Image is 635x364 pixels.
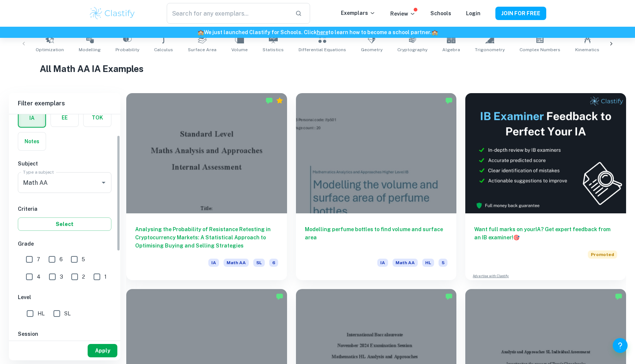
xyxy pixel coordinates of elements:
span: 1 [104,273,107,281]
h6: Modelling perfume bottles to find volume and surface area [305,225,448,250]
span: 7 [37,255,40,263]
h1: All Math AA IA Examples [40,62,595,75]
span: 5 [439,259,447,267]
span: 6 [59,255,63,263]
span: SL [64,309,71,318]
span: 5 [82,255,85,263]
span: 6 [269,259,278,267]
span: 3 [60,273,63,281]
button: EE [51,109,78,127]
p: Exemplars [341,9,375,17]
span: Cryptography [397,46,427,53]
button: TOK [84,109,111,127]
a: here [317,29,328,35]
label: Type a subject [23,169,54,175]
span: Geometry [361,46,382,53]
h6: Session [18,330,111,338]
span: Promoted [588,250,617,259]
img: Marked [276,293,283,300]
h6: Level [18,293,111,301]
img: Marked [266,97,273,104]
input: Search for any exemplars... [167,3,289,24]
span: SL [253,259,265,267]
a: Want full marks on yourIA? Get expert feedback from an IB examiner!PromotedAdvertise with Clastify [465,93,626,280]
span: 4 [37,273,40,281]
a: Schools [430,10,451,16]
span: Algebra [442,46,460,53]
span: Trigonometry [475,46,505,53]
button: Apply [88,344,117,357]
span: Math AA [393,259,418,267]
h6: Criteria [18,205,111,213]
h6: Want full marks on your IA ? Get expert feedback from an IB examiner! [474,225,617,242]
span: Modelling [79,46,101,53]
span: Optimization [36,46,64,53]
button: Open [98,177,109,188]
a: Advertise with Clastify [473,273,509,279]
button: Notes [18,132,46,150]
span: Complex Numbers [520,46,560,53]
h6: Analysing the Probability of Resistance Retesting in Cryptocurrency Markets: A Statistical Approa... [135,225,278,250]
img: Clastify logo [89,6,136,21]
img: Marked [445,97,453,104]
button: Select [18,217,111,231]
span: 2 [82,273,85,281]
span: 🏫 [198,29,204,35]
span: Math AA [224,259,249,267]
span: Surface Area [188,46,216,53]
span: Volume [231,46,248,53]
a: Login [466,10,481,16]
span: HL [38,309,45,318]
span: HL [422,259,434,267]
h6: Grade [18,240,111,248]
h6: Filter exemplars [9,93,120,114]
button: Help and Feedback [613,338,628,353]
button: IA [19,109,45,127]
span: IA [208,259,219,267]
span: Differential Equations [299,46,346,53]
a: Analysing the Probability of Resistance Retesting in Cryptocurrency Markets: A Statistical Approa... [126,93,287,280]
span: Calculus [154,46,173,53]
span: IA [377,259,388,267]
h6: Subject [18,160,111,168]
span: Kinematics [575,46,599,53]
img: Marked [445,293,453,300]
span: 🎯 [513,235,520,240]
button: JOIN FOR FREE [495,7,546,20]
span: 🏫 [432,29,438,35]
p: Review [390,10,416,18]
img: Marked [615,293,622,300]
h6: We just launched Clastify for Schools. Click to learn how to become a school partner. [1,28,634,36]
a: Modelling perfume bottles to find volume and surface areaIAMath AAHL5 [296,93,457,280]
span: Probability [115,46,139,53]
img: Thumbnail [465,93,626,213]
span: Statistics [263,46,284,53]
div: Premium [276,97,283,104]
